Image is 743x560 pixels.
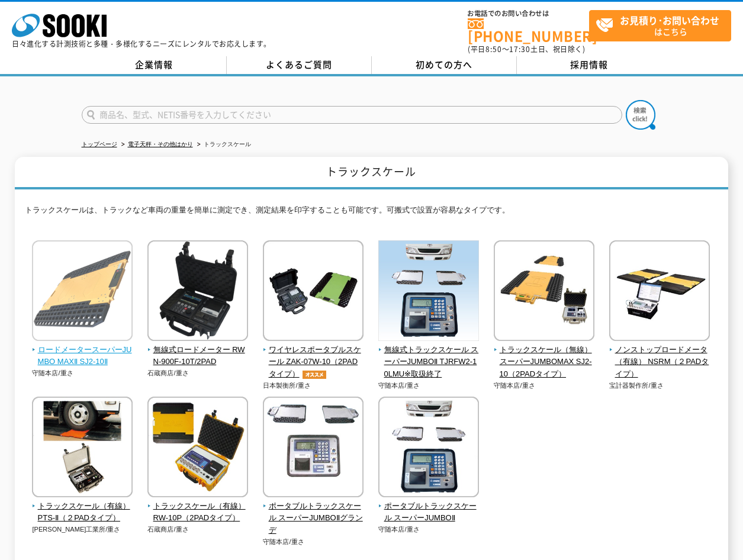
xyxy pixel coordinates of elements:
img: ワイヤレスポータブルスケール ZAK-07W-10（2PADタイプ） [263,240,364,344]
span: トラックスケール（有線） RW-10P（2PADタイプ） [147,500,249,525]
img: トラックスケール（有線） RW-10P（2PADタイプ） [147,397,248,500]
p: 日々進化する計測技術と多種・多様化するニーズにレンタルでお応えします。 [12,40,271,47]
a: 無線式トラックスケール スーパーJUMBOⅡ TJRFW2-10LMU※取扱終了 [378,333,480,381]
p: トラックスケールは、トラックなど車両の重量を簡単に測定でき、測定結果を印字することも可能です。可搬式で設置が容易なタイプです。 [25,204,718,223]
a: 採用情報 [517,56,662,74]
img: ポータブルトラックスケール スーパーJUMBOⅡ [378,397,479,500]
a: トラックスケール（無線） スーパーJUMBOMAX SJ2-10（2PADタイプ） [494,333,595,381]
a: お見積り･お問い合わせはこちら [589,10,731,41]
a: トップページ [82,141,117,147]
img: トラックスケール（有線） PTS-Ⅱ（２PADタイプ） [32,397,133,500]
span: トラックスケール（無線） スーパーJUMBOMAX SJ2-10（2PADタイプ） [494,344,595,381]
p: 宝計器製作所/重さ [609,381,710,391]
p: 守随本店/重さ [263,537,364,547]
a: よくあるご質問 [227,56,372,74]
img: btn_search.png [626,100,655,130]
span: 17:30 [509,44,530,54]
img: トラックスケール（無線） スーパーJUMBOMAX SJ2-10（2PADタイプ） [494,240,594,344]
span: ポータブルトラックスケール スーパーJUMBOⅡグランデ [263,500,364,537]
a: ノンストップロードメータ（有線） NSRM（２PADタイプ） [609,333,710,381]
span: ポータブルトラックスケール スーパーJUMBOⅡ [378,500,480,525]
img: オススメ [300,371,329,379]
strong: お見積り･お問い合わせ [620,13,719,27]
span: 無線式トラックスケール スーパーJUMBOⅡ TJRFW2-10LMU※取扱終了 [378,344,480,381]
a: ワイヤレスポータブルスケール ZAK-07W-10（2PADタイプ）オススメ [263,333,364,381]
span: お電話でのお問い合わせは [468,10,589,17]
span: ワイヤレスポータブルスケール ZAK-07W-10（2PADタイプ） [263,344,364,381]
a: ロードメータースーパーJUMBO MAXⅡ SJ2-10Ⅱ [32,333,133,368]
a: トラックスケール（有線） RW-10P（2PADタイプ） [147,489,249,524]
span: ロードメータースーパーJUMBO MAXⅡ SJ2-10Ⅱ [32,344,133,369]
p: 守随本店/重さ [378,524,480,535]
span: トラックスケール（有線） PTS-Ⅱ（２PADタイプ） [32,500,133,525]
p: 守随本店/重さ [378,381,480,391]
a: ポータブルトラックスケール スーパーJUMBOⅡ [378,489,480,524]
a: 初めての方へ [372,56,517,74]
p: 守随本店/重さ [494,381,595,391]
a: 無線式ロードメーター RWN-900F-10T/2PAD [147,333,249,368]
li: トラックスケール [195,139,251,151]
img: 無線式トラックスケール スーパーJUMBOⅡ TJRFW2-10LMU※取扱終了 [378,240,479,344]
span: はこちら [596,11,731,40]
img: ノンストップロードメータ（有線） NSRM（２PADタイプ） [609,240,710,344]
a: [PHONE_NUMBER] [468,18,589,43]
span: ノンストップロードメータ（有線） NSRM（２PADタイプ） [609,344,710,381]
p: 石蔵商店/重さ [147,524,249,535]
p: [PERSON_NAME]工業所/重さ [32,524,133,535]
input: 商品名、型式、NETIS番号を入力してください [82,106,622,124]
span: 8:50 [485,44,502,54]
a: トラックスケール（有線） PTS-Ⅱ（２PADタイプ） [32,489,133,524]
span: (平日 ～ 土日、祝日除く) [468,44,585,54]
span: 無線式ロードメーター RWN-900F-10T/2PAD [147,344,249,369]
p: 守随本店/重さ [32,368,133,378]
img: 無線式ロードメーター RWN-900F-10T/2PAD [147,240,248,344]
span: 初めての方へ [416,58,472,71]
img: ロードメータースーパーJUMBO MAXⅡ SJ2-10Ⅱ [32,240,133,344]
p: 日本製衡所/重さ [263,381,364,391]
a: 電子天秤・その他はかり [128,141,193,147]
a: ポータブルトラックスケール スーパーJUMBOⅡグランデ [263,489,364,537]
h1: トラックスケール [15,157,728,189]
p: 石蔵商店/重さ [147,368,249,378]
a: 企業情報 [82,56,227,74]
img: ポータブルトラックスケール スーパーJUMBOⅡグランデ [263,397,364,500]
